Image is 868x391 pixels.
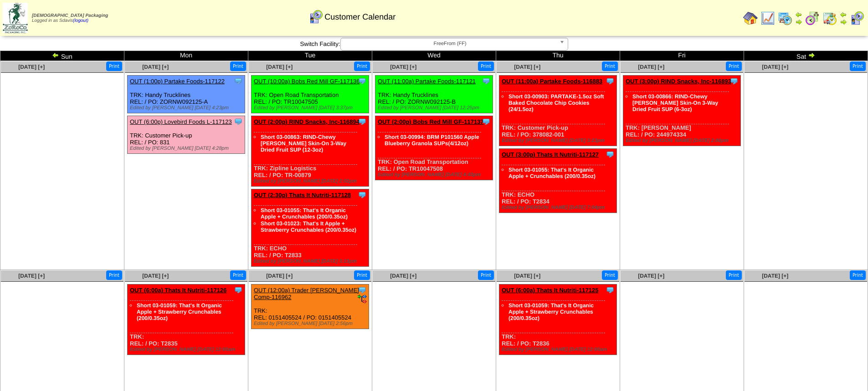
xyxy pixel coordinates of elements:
[502,151,599,158] a: OUT (3:00p) Thats It Nutriti-117127
[502,205,616,210] div: Edited by [PERSON_NAME] [DATE] 7:04pm
[496,51,620,61] td: Thu
[514,64,540,70] a: [DATE] [+]
[632,93,718,112] a: Short 03-00866: RIND-Chewy [PERSON_NAME] Skin-On 3-Way Dried Fruit SUP (6-3oz)
[499,76,617,146] div: TRK: Customer Pick-up REL: / PO: 378082-001
[808,51,815,59] img: arrowright.gif
[254,287,359,300] a: OUT (12:00a) Trader [PERSON_NAME] Comp-116962
[762,273,788,279] span: [DATE] [+]
[18,64,45,70] a: [DATE] [+]
[508,93,604,112] a: Short 03-00903: PARTAKE-1.5oz Soft Baked Chocolate Chip Cookies (24/1.5oz)
[508,167,596,179] a: Short 03-01055: That's It Organic Apple + Crunchables (200/0.35oz)
[620,51,744,61] td: Fri
[390,273,416,279] a: [DATE] [+]
[378,172,493,178] div: Edited by [PERSON_NAME] [DATE] 4:43pm
[760,11,775,25] img: line_graph.gif
[726,61,742,71] button: Print
[744,51,868,61] td: Sat
[514,273,540,279] a: [DATE] [+]
[385,134,479,147] a: Short 03-00994: BRM P101560 Apple Blueberry Granola SUPs(4/12oz)
[230,61,246,71] button: Print
[128,116,245,154] div: TRK: Customer Pick-up REL: / PO: 831
[606,150,615,159] img: Tooltip
[230,270,246,280] button: Print
[128,76,245,113] div: TRK: Handy Trucklines REL: / PO: ZORNW092125-A
[130,118,232,125] a: OUT (6:00p) Lovebird Foods L-117123
[261,134,346,153] a: Short 03-00863: RIND-Chewy [PERSON_NAME] Skin-On 3-Way Dried Fruit SUP (12-3oz)
[254,118,360,125] a: OUT (2:00p) RIND Snacks, Inc-116894
[638,273,664,279] a: [DATE] [+]
[762,64,788,70] a: [DATE] [+]
[499,149,617,213] div: TRK: ECHO REL: / PO: T2834
[822,11,837,25] img: calendarinout.gif
[106,270,122,280] button: Print
[254,178,369,184] div: Edited by [PERSON_NAME] [DATE] 2:02pm
[850,11,864,25] img: calendarcustomer.gif
[18,273,45,279] a: [DATE] [+]
[130,105,245,111] div: Edited by [PERSON_NAME] [DATE] 4:23pm
[638,64,664,70] a: [DATE] [+]
[254,78,360,85] a: OUT (10:00a) Bobs Red Mill GF-117136
[602,61,618,71] button: Print
[234,285,243,295] img: Tooltip
[606,285,615,295] img: Tooltip
[130,146,245,151] div: Edited by [PERSON_NAME] [DATE] 4:28pm
[743,11,758,25] img: home.gif
[390,64,416,70] a: [DATE] [+]
[850,270,866,280] button: Print
[375,116,493,180] div: TRK: Open Road Transportation REL: / PO: TR10047508
[73,18,88,23] a: (logout)
[482,76,491,86] img: Tooltip
[358,285,367,295] img: Tooltip
[358,190,367,199] img: Tooltip
[248,51,372,61] td: Tue
[106,61,122,71] button: Print
[142,273,169,279] a: [DATE] [+]
[358,295,367,304] img: EDI
[508,302,594,321] a: Short 03-01059: That's It Organic Apple + Strawberry Crunchables (200/0.35oz)
[130,287,226,294] a: OUT (6:00a) Thats It Nutriti-117126
[0,51,124,61] td: Sun
[308,10,323,24] img: calendarcustomer.gif
[3,3,28,33] img: zoroco-logo-small.webp
[252,116,369,187] div: TRK: Zipline Logistics REL: / PO: TR-00879
[805,11,820,25] img: calendarblend.gif
[266,273,293,279] a: [DATE] [+]
[372,51,496,61] td: Wed
[840,18,847,25] img: arrowright.gif
[266,64,293,70] a: [DATE] [+]
[32,13,108,23] span: Logged in as Sdavis
[606,76,615,86] img: Tooltip
[354,270,370,280] button: Print
[234,76,243,86] img: Tooltip
[626,138,740,143] div: Edited by [PERSON_NAME] [DATE] 2:00pm
[254,105,369,111] div: Edited by [PERSON_NAME] [DATE] 3:37pm
[32,13,108,18] span: [DEMOGRAPHIC_DATA] Packaging
[52,51,59,59] img: arrowleft.gif
[378,105,493,111] div: Edited by [PERSON_NAME] [DATE] 12:25pm
[254,321,369,326] div: Edited by [PERSON_NAME] [DATE] 2:56pm
[344,38,556,49] span: FreeFrom (FF)
[142,64,169,70] a: [DATE] [+]
[261,220,356,233] a: Short 03-01023: That's It Apple + Strawberry Crunchables (200/0.35oz)
[502,78,602,85] a: OUT (11:00a) Partake Foods-116883
[502,138,616,143] div: Edited by [PERSON_NAME] [DATE] 3:23pm
[137,302,222,321] a: Short 03-01059: That's It Organic Apple + Strawberry Crunchables (200/0.35oz)
[482,117,491,126] img: Tooltip
[602,270,618,280] button: Print
[850,61,866,71] button: Print
[623,76,741,146] div: TRK: [PERSON_NAME] REL: / PO: 244974334
[358,117,367,126] img: Tooltip
[378,118,484,125] a: OUT (2:00p) Bobs Red Mill GF-117137
[128,284,245,355] div: TRK: REL: / PO: T2835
